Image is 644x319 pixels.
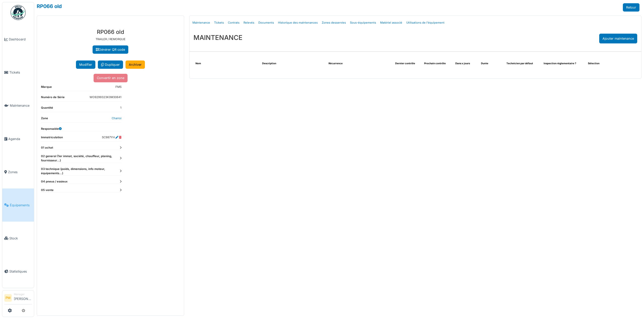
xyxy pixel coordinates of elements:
[120,106,122,110] dd: 1
[41,188,122,192] dt: 05 vente
[193,60,260,68] th: Nom
[9,269,32,274] span: Statistiques
[190,17,212,29] a: Maintenance
[14,292,32,296] div: Manager
[4,294,12,302] li: PM
[378,17,404,29] a: Matériel associé
[2,155,34,188] a: Zones
[90,95,122,99] dd: WO9299323K0M30641
[542,60,586,68] th: Inspection réglementaire ?
[393,60,422,68] th: Dernier contrôle
[8,137,32,141] span: Agenda
[348,17,378,29] a: Sous-équipements
[586,60,612,68] th: Sélection
[2,122,34,155] a: Agenda
[102,135,122,140] dd: SC987YH
[9,37,32,42] span: Dashboard
[11,5,26,20] img: Badge_color-CXgf-gQk.svg
[256,17,276,29] a: Documents
[37,3,62,9] a: RP066 old
[10,203,32,208] span: Équipements
[41,85,52,91] dt: Marque
[41,116,48,122] dt: Zone
[41,29,180,35] h3: RP066 old
[98,60,123,69] a: Dupliquer
[2,56,34,89] a: Tickets
[41,127,62,131] dt: Responsable
[112,116,122,120] a: Charroi
[422,60,453,68] th: Prochain contrôle
[2,188,34,222] a: Équipements
[8,170,32,174] span: Zones
[504,60,542,68] th: Technicien par défaut
[115,85,122,89] dd: FMS
[41,179,122,184] dt: 04 pneus / essieux
[14,292,32,303] li: [PERSON_NAME]
[623,3,639,12] a: Retour
[320,17,348,29] a: Zones desservies
[453,60,479,68] th: Dans x jours
[479,60,505,68] th: Durée
[2,23,34,56] a: Dashboard
[193,34,243,41] h3: MAINTENANCE
[41,106,53,112] dt: Quantité
[41,135,63,142] dt: Immatriculation
[226,17,242,29] a: Contrats
[93,45,128,54] a: Générer QR code
[76,60,95,69] button: Modifier
[327,60,393,68] th: Récurrence
[126,60,145,69] a: Archiver
[41,167,122,175] dt: 03 technique (poids, dimensions, info moteur, équipements...)
[404,17,447,29] a: Utilisations de l'équipement
[41,37,180,41] p: TRAILER / REMORQUE
[4,292,32,304] a: PM Manager[PERSON_NAME]
[41,146,122,150] dt: 01 achat
[242,17,256,29] a: Relevés
[41,154,122,163] dt: 02 general (1er immat, société, chauffeur, planing, fournisseur...)
[10,103,32,108] span: Maintenance
[260,60,327,68] th: Description
[41,95,65,101] dt: Numéro de Série
[9,70,32,75] span: Tickets
[276,17,320,29] a: Historique des maintenances
[599,34,637,43] div: Ajouter maintenance
[2,255,34,288] a: Statistiques
[2,222,34,255] a: Stock
[2,89,34,122] a: Maintenance
[212,17,226,29] a: Tickets
[9,236,32,241] span: Stock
